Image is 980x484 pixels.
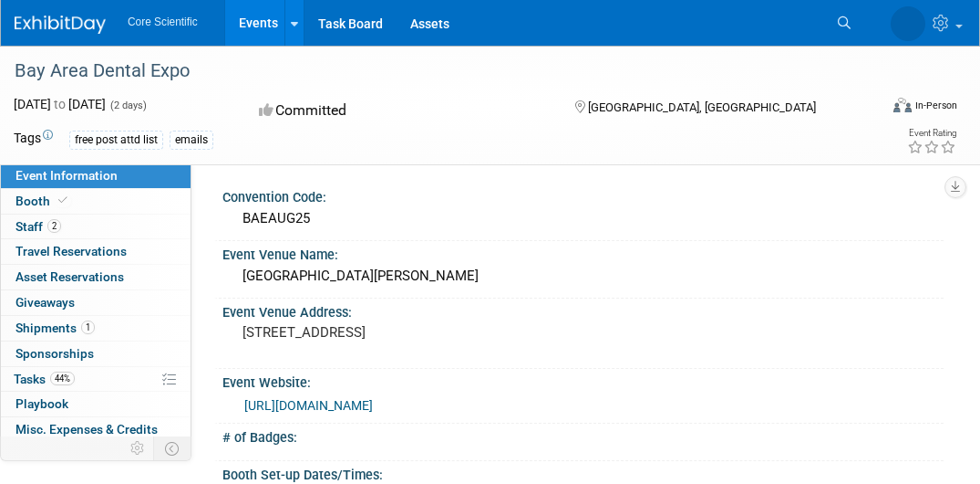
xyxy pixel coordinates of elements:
[244,398,373,413] a: [URL][DOMAIN_NAME]
[69,131,163,150] div: free post attd list
[50,372,75,385] span: 44%
[15,346,94,361] span: Sponsorships
[222,241,944,264] div: Event Venue Name:
[47,219,61,233] span: 2
[811,95,957,122] div: Event Format
[907,129,956,138] div: Event Rating
[222,461,944,484] div: Booth Set-up Dates/Times:
[1,163,191,188] a: Event Information
[15,244,127,258] span: Travel Reservations
[15,321,95,335] span: Shipments
[1,215,191,239] a: Staff2
[81,321,95,334] span: 1
[15,269,124,284] span: Asset Reservations
[14,129,53,150] td: Tags
[588,100,816,114] span: [GEOGRAPHIC_DATA], [GEOGRAPHIC_DATA]
[15,219,61,234] span: Staff
[15,194,71,208] span: Booth
[236,205,930,233] div: BAEAUG25
[222,184,944,206] div: Convention Code:
[1,189,191,214] a: Booth
[108,100,147,111] span: (2 days)
[15,168,118,183] span: Event Information
[1,239,191,264] a: Travel Reservations
[222,424,944,447] div: # of Badges:
[222,299,944,321] div: Event Venue Address:
[242,324,503,341] pre: [STREET_ADDRESS]
[14,97,106,111] span: [DATE] [DATE]
[891,6,925,41] img: James Belshe
[170,131,213,150] div: emails
[15,295,75,310] span: Giveaways
[253,95,545,127] div: Committed
[51,97,68,111] span: to
[1,265,191,289] a: Asset Reservations
[8,55,864,88] div: Bay Area Dental Expo
[1,316,191,341] a: Shipments1
[1,342,191,366] a: Sponsorships
[14,372,75,386] span: Tasks
[122,437,154,460] td: Personalize Event Tab Strip
[1,290,191,315] a: Giveaways
[1,392,191,416] a: Playbook
[914,99,957,112] div: In-Person
[1,367,191,392] a: Tasks44%
[222,369,944,392] div: Event Website:
[58,195,67,205] i: Booth reservation complete
[128,16,198,28] span: Core Scientific
[236,262,930,290] div: [GEOGRAPHIC_DATA][PERSON_NAME]
[1,417,191,442] a: Misc. Expenses & Credits
[15,396,68,411] span: Playbook
[15,422,158,437] span: Misc. Expenses & Credits
[893,98,912,112] img: Format-Inperson.png
[15,16,106,34] img: ExhibitDay
[154,437,191,460] td: Toggle Event Tabs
